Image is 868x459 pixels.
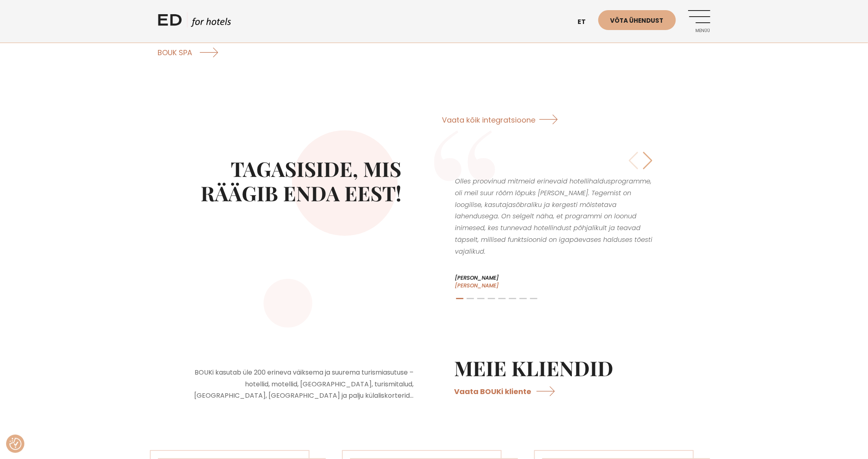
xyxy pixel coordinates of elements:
[456,298,463,299] span: Go to slide 1
[9,438,22,450] img: Revisit consent button
[455,380,560,402] a: Vaata BOUKi kliente
[488,298,495,299] span: Go to slide 4
[442,109,564,130] a: Vaata kõik integratsioone
[455,176,657,258] p: Olles proovinud mitmeid erinevaid hotellihaldusprogramme, oli meil suur rõõm lõpuks [PERSON_NAME]...
[158,12,231,32] a: ED HOTELS
[498,298,506,299] span: Go to slide 5
[9,438,22,450] button: Nõusolekueelistused
[158,157,402,205] h2: Tagasiside, mis räägib enda eest!
[598,10,676,30] a: Võta ühendust
[455,356,690,380] h2: Meie kliendid
[195,368,414,401] span: BOUKi kasutab üle 200 erineva väiksema ja suurema turismiasutuse – hotellid, motellid, [GEOGRAPHI...
[509,298,516,299] span: Go to slide 6
[688,28,710,33] span: Menüü
[467,298,474,299] span: Go to slide 2
[520,298,527,299] span: Go to slide 7
[455,274,657,290] h5: [PERSON_NAME]
[643,152,654,170] div: Next slide
[688,10,710,32] a: Menüü
[574,12,598,32] a: et
[477,298,485,299] span: Go to slide 3
[158,41,221,63] a: BOUK SPA
[455,282,499,289] a: [PERSON_NAME]
[530,298,537,299] span: Go to slide 8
